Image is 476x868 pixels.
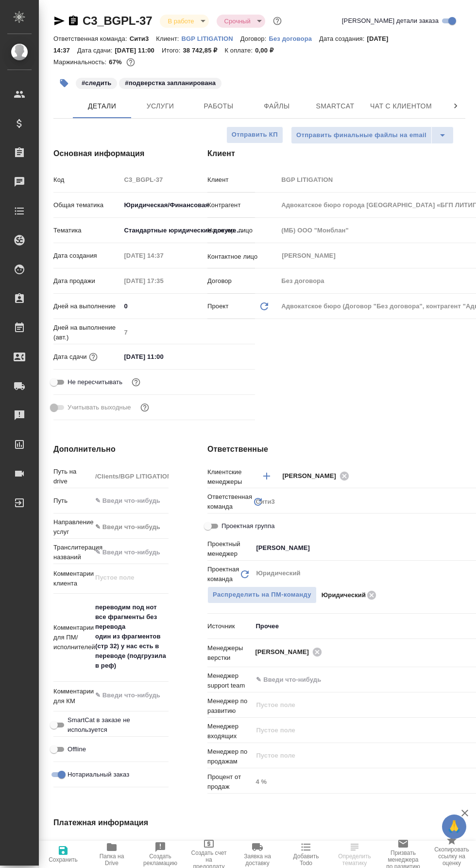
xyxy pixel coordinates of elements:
[92,469,169,483] input: Пустое поле
[282,471,342,481] span: [PERSON_NAME]
[254,100,300,112] span: Файлы
[336,853,373,867] span: Определить тематику
[471,679,473,681] button: Open
[269,34,319,42] a: Без договора
[207,565,239,584] p: Проектная команда
[53,148,169,159] h4: Основная информация
[296,130,426,141] span: Отправить финальные файлы на email
[255,725,454,736] input: Пустое поле
[182,34,240,42] a: BGP LITIGATION
[165,17,197,25] button: В работе
[53,15,65,27] button: Скопировать ссылку для ЯМессенджера
[207,722,252,741] p: Менеджер входящих
[53,58,109,66] p: Маржинальность:
[207,252,278,262] p: Контактное лицо
[271,15,284,27] button: Доп статусы указывают на важность/срочность заказа
[217,15,265,28] div: В работе
[370,100,432,112] span: Чат с клиентом
[291,126,454,144] div: split button
[136,841,185,868] button: Создать рекламацию
[92,545,169,559] input: ✎ Введи что-нибудь
[312,100,358,112] span: Smartcat
[95,522,168,532] div: ✎ Введи что-нибудь
[195,100,242,112] span: Работы
[207,747,252,766] p: Менеджер по продажам
[221,521,274,531] span: Проектная группа
[120,325,255,339] input: Пустое поле
[87,351,100,363] button: Если добавить услуги и заполнить их объемом, то дата рассчитается автоматически
[87,841,136,868] button: Папка на Drive
[255,646,325,658] div: [PERSON_NAME]
[115,47,162,54] p: [DATE] 11:00
[124,56,137,69] button: 10596.00 RUB;
[138,401,151,414] button: Выбери, если сб и вс нужно считать рабочими днями для выполнения заказа.
[53,226,120,235] p: Тематика
[379,841,427,868] button: Призвать менеджера по развитию
[288,853,324,867] span: Добавить Todo
[120,173,255,187] input: Пустое поле
[68,715,161,735] span: SmartCat в заказе не используется
[233,841,282,868] button: Заявка на доставку
[92,519,180,535] div: ✎ Введи что-нибудь
[68,377,122,387] span: Не пересчитывать
[185,841,233,868] button: Создать счет на предоплату
[255,699,454,711] input: Пустое поле
[53,352,87,362] p: Дата сдачи
[255,674,441,686] input: ✎ Введи что-нибудь
[120,274,205,288] input: Пустое поле
[49,856,78,863] span: Сохранить
[53,200,120,210] p: Общая тематика
[226,126,283,143] button: Отправить КП
[319,35,367,42] p: Дата создания:
[471,651,473,653] button: Open
[183,47,224,54] p: 38 742,85 ₽
[125,78,216,88] p: #подверстка запланирована
[255,750,454,762] input: Пустое поле
[39,841,87,868] button: Сохранить
[232,129,278,141] span: Отправить КП
[53,175,120,185] p: Код
[224,47,255,54] p: К оплате:
[282,470,352,482] div: [PERSON_NAME]
[207,276,278,286] p: Договор
[240,35,269,42] p: Договор:
[442,815,466,839] button: 🙏
[53,251,120,261] p: Дата создания
[239,853,276,867] span: Заявка на доставку
[137,100,184,112] span: Услуги
[120,222,255,239] div: Стандартные юридические документы, договоры, уставы
[207,772,252,792] p: Процент от продаж
[53,543,92,562] p: Транслитерация названий
[53,623,92,652] p: Комментарии для ПМ/исполнителей
[120,248,205,263] input: Пустое поле
[330,841,379,868] button: Определить тематику
[207,621,252,631] p: Источник
[427,841,476,868] button: Скопировать ссылку на оценку заказа
[79,100,125,112] span: Детали
[53,35,130,42] p: Ответственная команда:
[120,197,255,213] div: Юридическая/Финансовая
[120,299,255,313] input: ✎ Введи что-нибудь
[77,47,115,54] p: Дата сдачи:
[269,35,319,42] p: Без договора
[75,78,118,87] span: следить
[255,647,315,657] span: [PERSON_NAME]
[130,376,142,389] button: Включи, если не хочешь, чтобы указанная дата сдачи изменилась после переставления заказа в 'Подтв...
[471,475,473,477] button: Open
[162,47,183,54] p: Итого:
[53,301,120,311] p: Дней на выполнение
[142,853,179,867] span: Создать рекламацию
[207,586,317,603] button: Распределить на ПМ-команду
[207,586,317,603] span: В заказе уже есть ответственный ПМ или ПМ группа
[68,744,86,754] span: Offline
[82,78,111,88] p: #следить
[207,696,252,716] p: Менеджер по развитию
[53,496,92,506] p: Путь
[53,517,92,537] p: Направление услуг
[53,72,75,94] button: Добавить тэг
[282,841,330,868] button: Добавить Todo
[322,590,366,600] p: Юридический
[156,35,181,42] p: Клиент:
[53,276,120,286] p: Дата продажи
[53,687,92,706] p: Комментарии для КМ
